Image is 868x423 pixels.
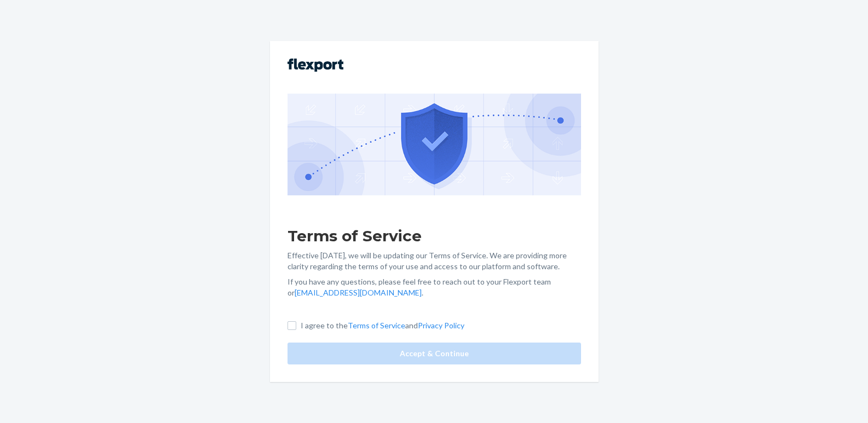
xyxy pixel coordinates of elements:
a: Privacy Policy [418,321,464,330]
p: I agree to the and [301,320,464,331]
input: I agree to theTerms of ServiceandPrivacy Policy [288,321,296,330]
a: Terms of Service [348,321,405,330]
a: [EMAIL_ADDRESS][DOMAIN_NAME] [295,288,422,297]
img: GDPR Compliance [288,94,581,195]
p: Effective [DATE], we will be updating our Terms of Service. We are providing more clarity regardi... [288,250,581,272]
h1: Terms of Service [288,226,581,246]
p: If you have any questions, please feel free to reach out to your Flexport team or . [288,276,581,298]
img: Flexport logo [288,59,343,72]
button: Accept & Continue [288,343,581,364]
